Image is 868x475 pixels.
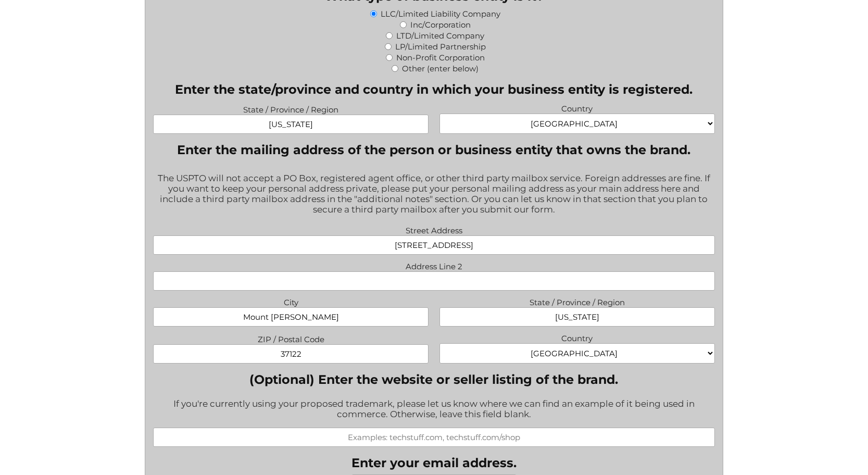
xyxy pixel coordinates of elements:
[439,101,714,114] label: Country
[153,223,714,235] label: Street Address
[410,20,471,30] label: Inc/Corporation
[153,428,714,447] input: Examples: techstuff.com, techstuff.com/shop
[177,142,690,157] legend: Enter the mailing address of the person or business entity that owns the brand.
[153,392,714,428] div: If you're currently using your proposed trademark, please let us know where we can find an exampl...
[439,331,714,343] label: Country
[439,295,714,307] label: State / Province / Region
[153,259,714,271] label: Address Line 2
[153,102,428,115] label: State / Province / Region
[396,31,484,41] label: LTD/Limited Company
[153,332,428,344] label: ZIP / Postal Code
[395,42,486,52] label: LP/Limited Partnership
[153,372,714,387] label: (Optional) Enter the website or seller listing of the brand.
[381,9,500,19] label: LLC/Limited Liability Company
[402,64,479,73] label: Other (enter below)
[153,166,714,223] div: The USPTO will not accept a PO Box, registered agent office, or other third party mailbox service...
[396,53,485,63] label: Non-Profit Corporation
[153,295,428,307] label: City
[351,455,517,470] label: Enter your email address.
[175,82,693,97] legend: Enter the state/province and country in which your business entity is registered.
